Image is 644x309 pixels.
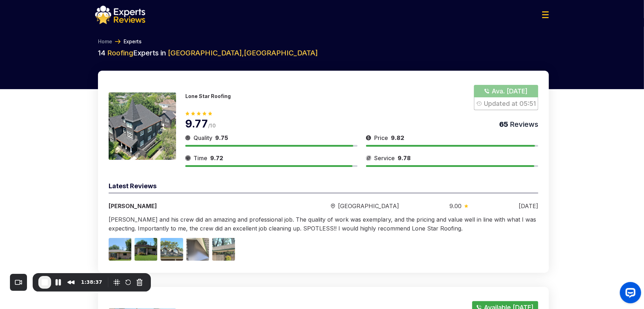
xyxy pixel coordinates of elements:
img: slider icon [185,134,191,142]
img: Menu Icon [542,11,549,18]
span: Roofing [107,49,133,57]
span: 9.75 [215,134,228,141]
iframe: OpenWidget widget [614,279,644,309]
span: 9.82 [391,134,404,141]
p: Lone Star Roofing [185,93,231,99]
a: Experts [124,38,142,45]
span: Reviews [508,120,538,129]
span: 9.77 [185,117,208,130]
img: Image 1 [109,238,131,261]
span: [GEOGRAPHIC_DATA] [338,202,399,210]
img: Image 3 [160,238,183,261]
img: logo [95,6,145,24]
img: Image 5 [212,238,235,261]
nav: Breadcrumb [95,38,549,45]
img: slider icon [185,154,191,162]
a: Home [98,38,112,45]
span: Quality [193,134,212,142]
span: 9.72 [210,154,223,162]
img: Image 2 [135,238,157,261]
div: [DATE] [519,202,538,210]
span: 9.00 [449,202,462,210]
span: [PERSON_NAME] and his crew did an amazing and professional job. The quality of work was exemplary... [109,216,536,232]
img: slider icon [464,204,468,208]
span: /10 [208,123,216,129]
span: 9.78 [398,154,411,162]
img: slider icon [366,134,371,142]
span: 65 [499,120,508,129]
span: Time [193,154,207,162]
img: slider icon [366,154,371,162]
span: [GEOGRAPHIC_DATA] , [GEOGRAPHIC_DATA] [168,49,318,57]
h2: 14 Experts in [98,48,549,58]
span: Service [374,154,395,162]
span: Price [374,134,388,142]
div: Latest Reviews [109,181,538,193]
img: Image 4 [186,238,209,261]
img: 175466279898754.jpeg [109,92,176,160]
img: slider icon [331,204,335,209]
div: [PERSON_NAME] [109,202,280,210]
